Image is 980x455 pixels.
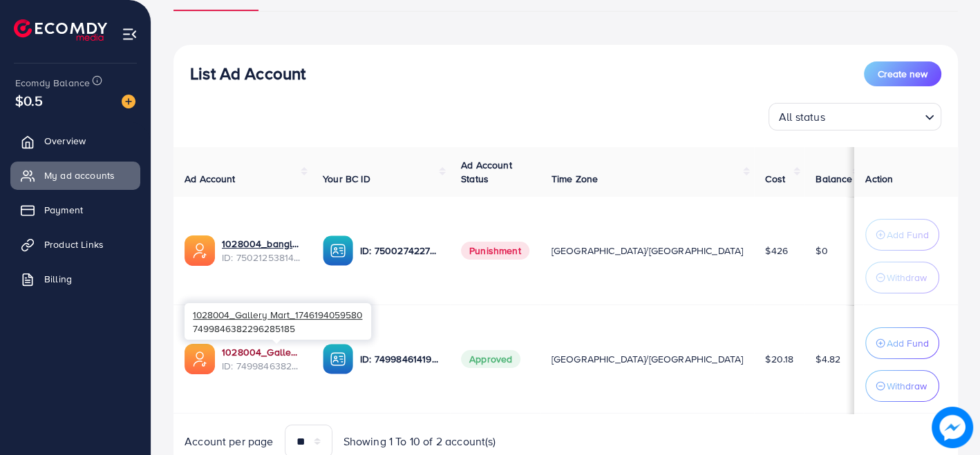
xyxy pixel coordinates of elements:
[552,352,744,366] span: [GEOGRAPHIC_DATA]/[GEOGRAPHIC_DATA]
[769,103,941,130] div: Search for option
[44,168,115,182] span: My ad accounts
[461,242,529,260] span: Punishment
[323,172,370,186] span: Your BC ID
[185,172,236,186] span: Ad Account
[816,172,852,186] span: Balance
[865,262,939,293] button: Withdraw
[816,244,827,258] span: $0
[865,370,939,402] button: Withdraw
[222,237,301,265] div: <span class='underline'>1028004_bangles_1746724847065</span></br>7502125381466603538
[765,172,785,186] span: Cost
[323,235,353,266] img: ic-ba-acc.ded83a64.svg
[816,352,840,366] span: $4.82
[10,196,140,224] a: Payment
[887,335,929,351] p: Add Fund
[461,158,512,186] span: Ad Account Status
[552,172,598,186] span: Time Zone
[887,269,927,286] p: Withdraw
[461,350,520,368] span: Approved
[15,76,90,90] span: Ecomdy Balance
[829,104,919,127] input: Search for option
[222,359,301,373] span: ID: 7499846382296285185
[44,238,104,251] span: Product Links
[10,127,140,155] a: Overview
[222,237,301,251] a: 1028004_bangles_1746724847065
[360,242,439,259] p: ID: 7500274227174621192
[865,327,939,359] button: Add Fund
[44,134,86,148] span: Overview
[865,219,939,251] button: Add Fund
[222,345,301,359] a: 1028004_Gallery Mart_1746194059580
[15,90,44,110] span: $0.5
[765,244,788,258] span: $426
[193,308,362,321] span: 1028004_Gallery Mart_1746194059580
[44,272,72,286] span: Billing
[10,231,140,258] a: Product Links
[865,172,893,186] span: Action
[765,352,793,366] span: $20.18
[552,244,744,258] span: [GEOGRAPHIC_DATA]/[GEOGRAPHIC_DATA]
[343,434,496,449] span: Showing 1 To 10 of 2 account(s)
[864,61,941,86] button: Create new
[878,67,927,81] span: Create new
[122,95,135,108] img: image
[222,251,301,264] span: ID: 7502125381466603538
[887,226,929,243] p: Add Fund
[185,344,215,374] img: ic-ads-acc.e4c84228.svg
[935,410,970,445] img: image
[323,344,353,374] img: ic-ba-acc.ded83a64.svg
[122,26,138,42] img: menu
[185,434,274,449] span: Account per page
[14,19,107,41] img: logo
[190,64,305,84] h3: List Ad Account
[44,203,83,217] span: Payment
[10,265,140,293] a: Billing
[185,235,215,266] img: ic-ads-acc.e4c84228.svg
[776,107,828,127] span: All status
[887,378,927,394] p: Withdraw
[360,351,439,367] p: ID: 7499846141904224272
[185,303,371,340] div: 7499846382296285185
[10,162,140,189] a: My ad accounts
